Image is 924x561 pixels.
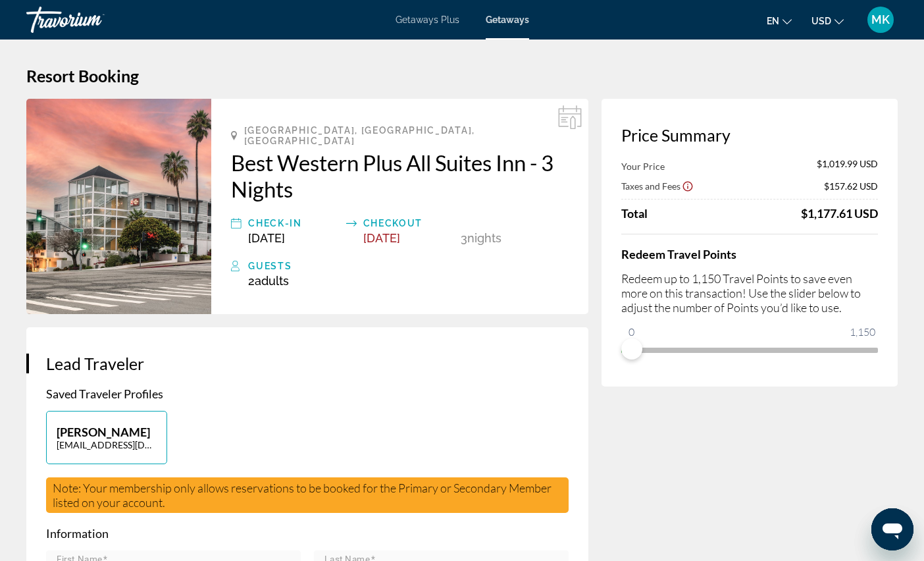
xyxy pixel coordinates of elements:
[621,271,878,315] p: Redeem up to 1,150 Travel Points to save even more on this transaction! Use the slider below to a...
[871,508,913,550] iframe: Button to launch messaging window
[461,231,467,245] span: 3
[231,149,569,202] a: Best Western Plus All Suites Inn - 3 Nights
[46,526,569,541] p: Information
[848,324,877,340] span: 1,150
[621,179,694,192] button: Show Taxes and Fees breakdown
[801,206,878,221] div: $1,177.61 USD
[824,180,878,192] span: $157.62 USD
[26,3,158,37] a: Travorium
[817,158,878,173] span: $1,019.99 USD
[248,274,289,288] span: 2
[363,231,400,245] span: [DATE]
[26,66,898,86] h1: Resort Booking
[767,16,779,26] span: en
[621,180,680,192] span: Taxes and Fees
[621,348,878,350] ngx-slider: ngx-slider
[57,439,157,450] p: [EMAIL_ADDRESS][DOMAIN_NAME]
[871,13,890,26] span: MK
[248,215,339,231] div: Check-In
[621,338,642,360] span: ngx-slider
[682,180,694,192] button: Show Taxes and Fees disclaimer
[396,14,459,25] a: Getaways Plus
[46,411,167,464] button: [PERSON_NAME][EMAIL_ADDRESS][DOMAIN_NAME]
[46,354,569,373] h3: Lead Traveler
[244,125,569,146] span: [GEOGRAPHIC_DATA], [GEOGRAPHIC_DATA], [GEOGRAPHIC_DATA]
[53,481,552,510] span: Note: Your membership only allows reservations to be booked for the Primary or Secondary Member l...
[248,258,569,274] div: Guests
[621,247,878,261] h4: Redeem Travel Points
[811,11,844,30] button: Change currency
[46,387,569,401] p: Saved Traveler Profiles
[363,215,454,231] div: Checkout
[255,274,289,288] span: Adults
[621,206,648,221] span: Total
[621,125,878,145] h3: Price Summary
[57,425,157,439] p: [PERSON_NAME]
[863,6,898,34] button: User Menu
[811,16,831,26] span: USD
[627,324,636,340] span: 0
[767,11,792,30] button: Change language
[486,14,529,25] a: Getaways
[467,231,501,245] span: Nights
[248,231,285,245] span: [DATE]
[621,161,665,172] span: Your Price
